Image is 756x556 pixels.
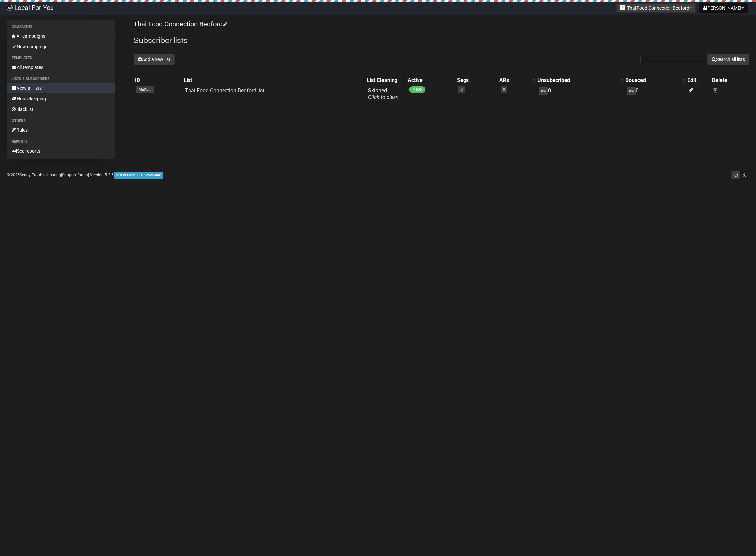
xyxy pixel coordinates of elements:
li: Campaigns [7,23,115,31]
td: 0 [624,85,686,103]
div: List [184,77,359,84]
div: ARs [499,77,530,84]
div: Delete [712,77,748,84]
th: Active: No sort applied, activate to apply an ascending sort [406,76,456,85]
th: Segs: No sort applied, activate to apply an ascending sort [456,76,498,85]
h2: Subscriber lists [134,35,749,47]
a: New campaign [7,41,115,52]
th: ARs: No sort applied, activate to apply an ascending sort [498,76,536,85]
span: new version: 6.1.3 available [114,172,163,179]
p: © 2025 | | | Version 5.2.5 [7,171,163,179]
button: Search all lists [707,54,749,65]
li: Templates [7,54,115,62]
th: Bounced: No sort applied, activate to apply an ascending sort [624,76,686,85]
a: 0 [461,87,463,92]
a: Click to clean [368,94,399,100]
a: Blacklist [7,104,115,115]
td: 0 [536,85,624,103]
span: Skipped [368,87,399,100]
img: 684.jpg [620,5,625,10]
button: [PERSON_NAME] [699,3,748,13]
th: Unsubscribed: No sort applied, activate to apply an ascending sort [536,76,624,85]
a: Sendy [20,173,31,177]
span: 0% [539,87,548,95]
div: ID [135,77,181,84]
div: Segs [457,77,492,84]
div: Bounced [625,77,679,84]
th: List: No sort applied, activate to apply an ascending sort [182,76,365,85]
button: Add a new list [134,54,175,65]
a: View all lists [7,83,115,93]
a: Thai Food Connection Bedford list [185,87,264,94]
img: d61d2441668da63f2d83084b75c85b29 [7,5,13,11]
th: ID: No sort applied, sorting is disabled [134,76,182,85]
a: All campaigns [7,31,115,41]
a: See reports [7,146,115,156]
a: Support forum [62,173,88,177]
a: Rules [7,125,115,135]
div: List Cleaning [367,77,400,84]
li: Lists & subscribers [7,75,115,83]
span: MnX6I.. [136,86,154,93]
a: Troubleshooting [32,173,61,177]
span: 4,605 [409,86,425,93]
li: Reports [7,138,115,146]
div: Active [408,77,449,84]
a: Thai Food Connection Bedford [134,20,226,28]
li: Others [7,117,115,125]
div: Edit [687,77,710,84]
th: Delete: No sort applied, sorting is disabled [711,76,749,85]
th: List Cleaning: No sort applied, activate to apply an ascending sort [365,76,406,85]
a: Housekeeping [7,93,115,104]
a: All templates [7,62,115,73]
a: new version: 6.1.3 available [114,173,163,177]
div: Unsubscribed [537,77,617,84]
span: 0% [627,87,636,95]
a: 0 [503,87,505,92]
th: Edit: No sort applied, sorting is disabled [686,76,711,85]
button: Thai Food Connection Bedford [616,3,696,13]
